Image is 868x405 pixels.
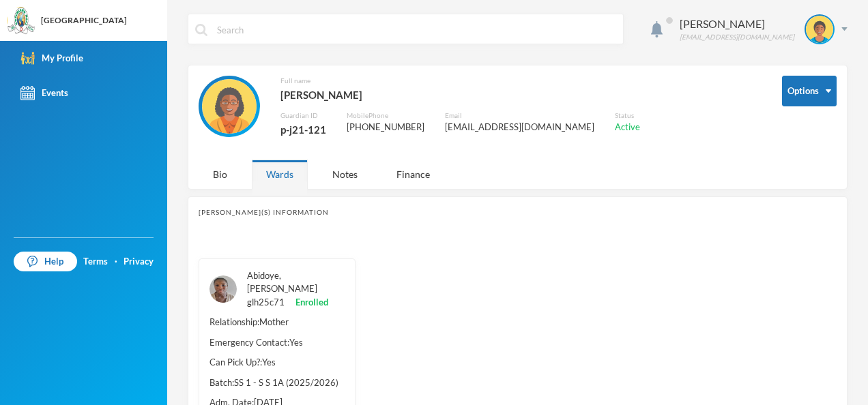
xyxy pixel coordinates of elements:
[680,32,794,42] div: [EMAIL_ADDRESS][DOMAIN_NAME]
[115,255,117,269] div: ·
[209,356,345,370] div: Can Pick Up?: Yes
[209,275,237,303] img: STUDENT
[280,86,640,104] div: [PERSON_NAME]
[14,252,77,272] a: Help
[124,255,154,269] a: Privacy
[445,110,594,121] div: Email
[280,76,640,86] div: Full name
[806,16,833,43] img: STUDENT
[209,316,345,329] div: Relationship: Mother
[615,121,640,134] div: Active
[445,121,594,134] div: [EMAIL_ADDRESS][DOMAIN_NAME]
[615,110,640,121] div: Status
[199,160,242,189] div: Bio
[247,296,285,310] span: glh25c71
[782,76,837,106] button: Options
[209,376,345,390] div: Batch: SS 1 - S S 1A (2025/2026)
[285,296,328,310] span: Enrolled
[83,255,108,269] a: Terms
[252,160,308,189] div: Wards
[280,110,326,121] div: Guardian ID
[41,14,127,27] div: [GEOGRAPHIC_DATA]
[318,160,372,189] div: Notes
[209,336,345,350] div: Emergency Contact: Yes
[247,270,317,295] a: Abidoye, [PERSON_NAME]
[280,121,326,138] div: p-j21-121
[347,110,424,121] div: Mobile Phone
[8,7,35,35] img: logo
[20,86,68,100] div: Events
[216,14,616,45] input: Search
[347,121,424,134] div: [PHONE_NUMBER]
[199,207,837,217] div: [PERSON_NAME](s) Information
[195,24,207,36] img: search
[680,16,794,32] div: [PERSON_NAME]
[382,160,444,189] div: Finance
[202,79,257,134] img: GUARDIAN
[20,51,83,65] div: My Profile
